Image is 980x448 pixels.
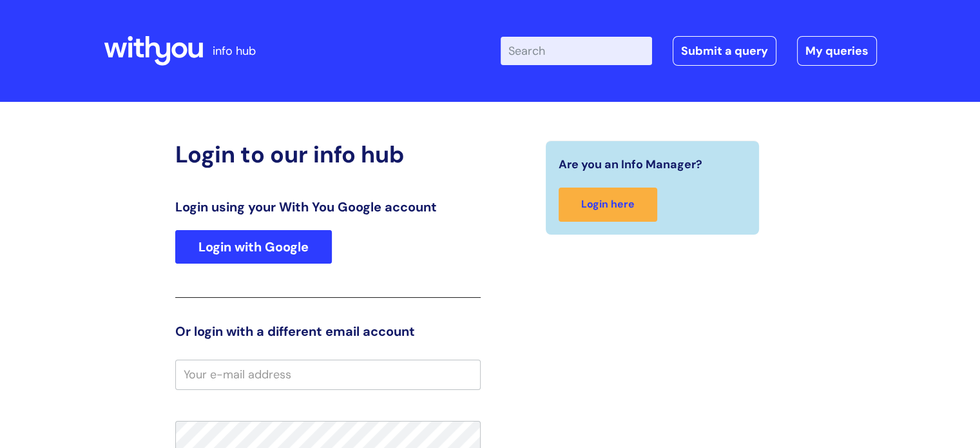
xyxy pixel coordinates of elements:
[559,188,657,222] a: Login here
[175,141,481,168] h2: Login to our info hub
[673,36,776,66] a: Submit a query
[175,324,481,339] h3: Or login with a different email account
[559,154,702,175] span: Are you an Info Manager?
[175,230,332,264] a: Login with Google
[797,36,877,66] a: My queries
[175,360,481,389] input: Your e-mail address
[213,41,256,61] p: info hub
[501,37,652,65] input: Search
[175,199,481,215] h3: Login using your With You Google account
